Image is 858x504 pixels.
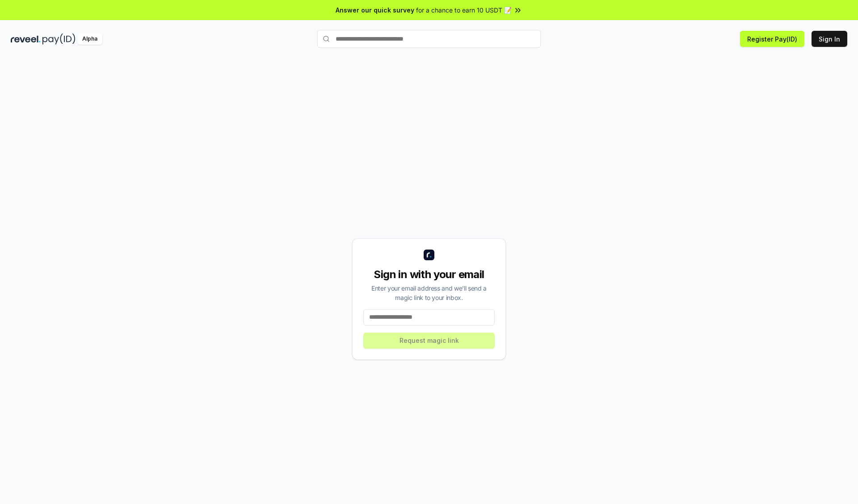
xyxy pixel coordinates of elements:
span: for a chance to earn 10 USDT 📝 [416,5,512,15]
img: pay_id [42,33,76,45]
button: Sign In [812,31,847,47]
img: reveel_dark [11,33,41,45]
button: Register Pay(ID) [740,31,804,47]
span: Answer our quick survey [336,5,414,15]
img: logo_small [424,250,434,260]
div: Enter your email address and we’ll send a magic link to your inbox. [363,283,495,302]
div: Sign in with your email [363,267,495,282]
div: Alpha [77,33,102,45]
